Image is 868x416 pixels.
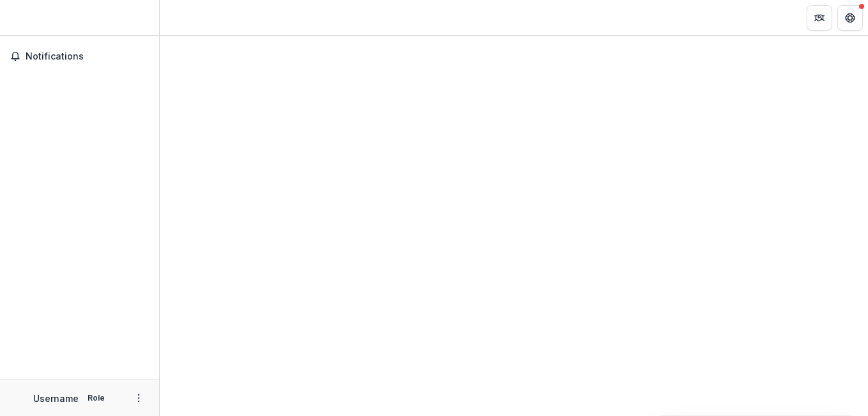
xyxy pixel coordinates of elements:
button: Get Help [837,5,863,31]
button: More [131,390,146,406]
p: Username [33,392,79,405]
span: Notifications [26,51,149,62]
button: Notifications [5,46,154,67]
button: Partners [807,5,832,31]
p: Role [84,392,109,404]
